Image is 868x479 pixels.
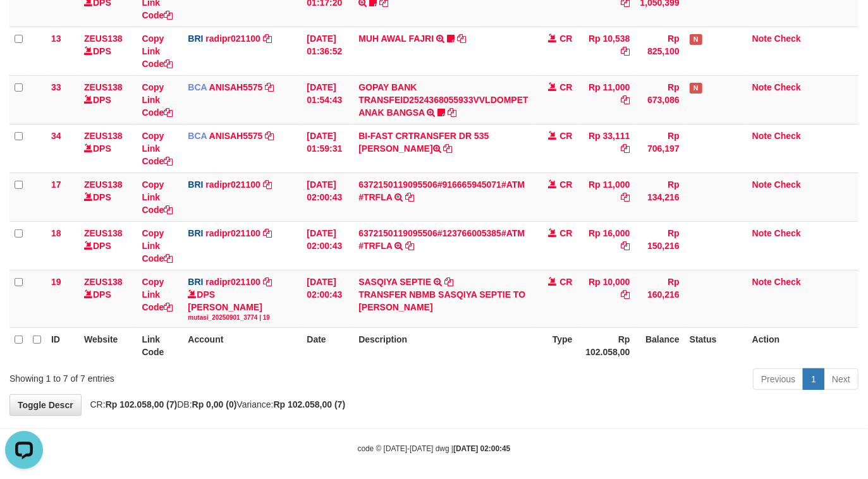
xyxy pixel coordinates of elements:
a: ZEUS138 [84,33,123,44]
a: Note [752,82,772,92]
a: Copy 6372150119095506#916665945071#ATM #TRFLA to clipboard [405,192,414,202]
a: Copy Rp 11,000 to clipboard [621,192,630,202]
a: 1 [803,368,824,390]
strong: [DATE] 02:00:45 [453,444,510,453]
td: [DATE] 01:36:52 [302,27,353,75]
td: Rp 150,216 [635,221,685,270]
td: BI-FAST CRTRANSFER DR 535 [PERSON_NAME] [353,124,533,173]
span: CR [559,277,572,287]
td: [DATE] 01:59:31 [302,124,353,173]
a: Next [824,368,859,390]
a: Copy radipr021100 to clipboard [263,179,272,190]
td: [DATE] 02:00:43 [302,173,353,221]
th: ID [46,328,79,364]
td: Rp 10,538 [578,27,635,75]
td: [DATE] 02:00:43 [302,221,353,270]
td: [DATE] 02:00:43 [302,270,353,327]
a: Check [774,179,801,190]
a: Copy radipr021100 to clipboard [263,228,272,238]
a: ZEUS138 [84,82,123,92]
a: ZEUS138 [84,277,123,287]
a: Check [774,131,801,141]
a: ANISAH5575 [209,131,263,141]
a: Copy Link Code [142,277,173,312]
td: Rp 825,100 [635,27,685,75]
a: Copy 6372150119095506#123766005385#ATM #TRFLA to clipboard [405,241,414,251]
a: ANISAH5575 [209,82,263,92]
th: Action [747,328,859,364]
div: DPS [PERSON_NAME] [188,288,296,322]
a: Copy Rp 33,111 to clipboard [621,143,630,154]
span: BRI [188,277,203,287]
th: Balance [635,328,685,364]
td: DPS [79,221,137,270]
a: Note [752,131,772,141]
a: GOPAY BANK TRANSFEID2524368055933VVLDOMPET ANAK BANGSA [358,82,528,118]
a: radipr021100 [205,277,260,287]
th: Link Code [137,328,183,364]
span: 19 [51,277,61,287]
a: Note [752,179,772,190]
span: BRI [188,33,203,44]
td: Rp 673,086 [635,75,685,124]
span: BRI [188,179,203,190]
a: Note [752,277,772,287]
a: Copy radipr021100 to clipboard [263,277,272,287]
a: Copy Link Code [142,33,173,69]
td: DPS [79,75,137,124]
td: Rp 33,111 [578,124,635,173]
td: Rp 16,000 [578,221,635,270]
span: 34 [51,131,61,141]
a: Copy radipr021100 to clipboard [263,33,272,44]
a: Copy ANISAH5575 to clipboard [265,131,274,141]
td: Rp 10,000 [578,270,635,327]
td: Rp 160,216 [635,270,685,327]
a: MUH AWAL FAJRI [358,33,434,44]
a: ZEUS138 [84,131,123,141]
a: Check [774,82,801,92]
a: Copy Link Code [142,179,173,215]
a: Copy Rp 10,000 to clipboard [621,289,630,300]
a: Copy Link Code [142,131,173,166]
a: Previous [753,368,804,390]
td: DPS [79,27,137,75]
a: radipr021100 [205,228,260,238]
a: Copy GOPAY BANK TRANSFEID2524368055933VVLDOMPET ANAK BANGSA to clipboard [448,107,456,118]
strong: Rp 102.058,00 (7) [106,399,178,409]
a: Copy Link Code [142,228,173,264]
th: Date [302,328,353,364]
td: DPS [79,173,137,221]
span: Has Note [690,34,702,45]
a: Copy SASQIYA SEPTIE to clipboard [444,277,453,287]
th: Account [183,328,302,364]
td: Rp 11,000 [578,75,635,124]
span: BCA [188,131,207,141]
strong: Rp 0,00 (0) [192,399,237,409]
span: 17 [51,179,61,190]
td: DPS [79,124,137,173]
a: 6372150119095506#123766005385#ATM #TRFLA [358,228,525,251]
th: Website [79,328,137,364]
span: CR [559,179,572,190]
a: Copy BI-FAST CRTRANSFER DR 535 M. IDRIS to clipboard [444,143,453,154]
span: CR [559,131,572,141]
a: Copy Rp 11,000 to clipboard [621,95,630,105]
a: Copy ANISAH5575 to clipboard [265,82,274,92]
th: Rp 102.058,00 [578,328,635,364]
span: CR [559,228,572,238]
a: Check [774,33,801,44]
div: mutasi_20250901_3774 | 19 [188,313,296,322]
small: code © [DATE]-[DATE] dwg | [358,444,511,453]
a: Copy Link Code [142,82,173,118]
th: Type [534,328,578,364]
td: [DATE] 01:54:43 [302,75,353,124]
td: Rp 134,216 [635,173,685,221]
a: Copy Rp 10,538 to clipboard [621,46,630,56]
a: radipr021100 [205,33,260,44]
td: Rp 11,000 [578,173,635,221]
span: 13 [51,33,61,44]
div: Showing 1 to 7 of 7 entries [9,367,352,385]
th: Description [353,328,533,364]
a: Note [752,33,772,44]
button: Open LiveChat chat widget [5,5,43,43]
